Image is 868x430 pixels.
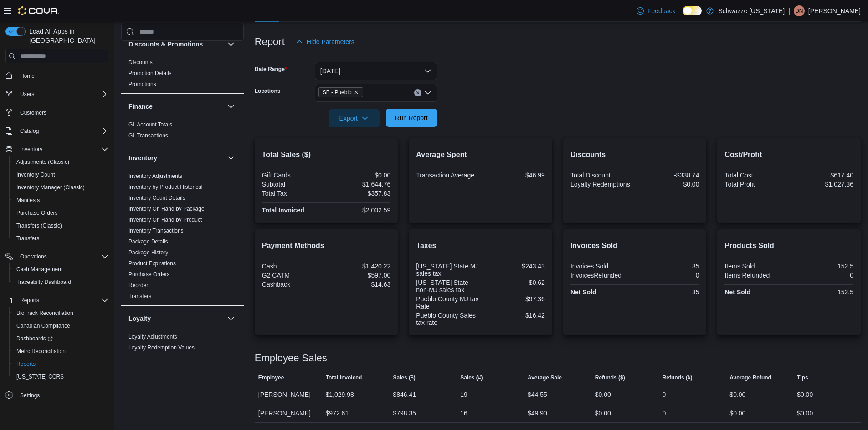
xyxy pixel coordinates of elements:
[262,281,324,288] div: Cashback
[128,102,153,111] h3: Finance
[16,295,108,306] span: Reports
[326,408,349,419] div: $972.61
[483,172,545,179] div: $46.99
[128,172,182,180] span: Inventory Adjustments
[16,126,42,137] button: Catalog
[16,89,38,100] button: Users
[724,240,853,251] h2: Products Sold
[13,233,43,244] a: Transfers
[16,390,43,401] a: Settings
[460,408,467,419] div: 16
[128,132,168,139] a: GL Transactions
[262,207,304,214] strong: Total Invoiced
[121,57,244,93] div: Discounts & Promotions
[354,90,359,95] button: Remove SB - Pueblo from selection in this group
[808,5,861,16] p: [PERSON_NAME]
[262,272,324,279] div: G2 CATM
[483,263,545,270] div: $243.43
[483,312,545,319] div: $16.42
[460,389,467,400] div: 19
[128,59,153,66] a: Discounts
[528,408,547,419] div: $49.90
[128,205,205,212] span: Inventory On Hand by Package
[5,65,108,425] nav: Complex example
[724,263,787,270] div: Items Sold
[328,172,390,179] div: $0.00
[794,5,805,16] div: Desiree N Quintana
[637,263,699,270] div: 35
[128,282,148,288] a: Reorder
[334,109,374,127] span: Export
[13,333,108,344] span: Dashboards
[16,373,64,380] span: [US_STATE] CCRS
[416,279,478,293] div: [US_STATE] State non-MJ sales tax
[13,359,39,369] a: Reports
[16,335,53,342] span: Dashboards
[128,238,168,245] span: Package Details
[2,106,112,119] button: Customers
[13,264,66,275] a: Cash Management
[683,15,683,16] span: Dark Mode
[788,5,790,16] p: |
[20,253,47,260] span: Operations
[595,389,611,400] div: $0.00
[791,272,853,279] div: 0
[13,308,77,319] a: BioTrack Reconciliation
[16,71,38,81] a: Home
[128,59,153,66] span: Discounts
[633,2,679,20] a: Feedback
[393,408,416,419] div: $798.35
[16,126,108,137] span: Catalog
[13,277,75,288] a: Traceabilty Dashboard
[570,240,699,251] h2: Invoices Sold
[570,272,633,279] div: InvoicesRefunded
[416,172,478,179] div: Transaction Average
[262,263,324,270] div: Cash
[226,313,236,324] button: Loyalty
[128,206,205,212] a: Inventory On Hand by Package
[262,240,391,251] h2: Payment Methods
[16,70,108,81] span: Home
[13,169,59,180] a: Inventory Count
[255,404,322,422] div: [PERSON_NAME]
[16,222,62,229] span: Transfers (Classic)
[637,272,699,279] div: 0
[9,194,112,207] button: Manifests
[2,143,112,156] button: Inventory
[16,144,46,155] button: Inventory
[647,6,675,15] span: Feedback
[9,181,112,194] button: Inventory Manager (Classic)
[20,127,39,135] span: Catalog
[9,319,112,332] button: Canadian Compliance
[16,251,51,262] button: Operations
[315,62,437,80] button: [DATE]
[9,219,112,232] button: Transfers (Classic)
[128,314,224,323] button: Loyalty
[18,6,59,15] img: Cova
[16,184,85,191] span: Inventory Manager (Classic)
[2,250,112,263] button: Operations
[595,374,625,381] span: Refunds ($)
[16,309,73,317] span: BioTrack Reconciliation
[128,334,177,340] a: Loyalty Adjustments
[393,374,415,381] span: Sales ($)
[13,233,108,244] span: Transfers
[255,353,327,364] h3: Employee Sales
[329,109,380,127] button: Export
[2,294,112,307] button: Reports
[128,194,185,202] span: Inventory Count Details
[9,345,112,358] button: Metrc Reconciliation
[262,181,324,188] div: Subtotal
[13,157,108,167] span: Adjustments (Classic)
[128,153,157,162] h3: Inventory
[255,87,281,95] label: Locations
[128,344,195,351] span: Loyalty Redemption Values
[292,33,358,51] button: Hide Parameters
[13,220,108,231] span: Transfers (Classic)
[13,277,108,288] span: Traceabilty Dashboard
[416,312,478,326] div: Pueblo County Sales tax rate
[121,331,244,357] div: Loyalty
[393,389,416,400] div: $846.41
[483,279,545,286] div: $0.62
[20,297,39,304] span: Reports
